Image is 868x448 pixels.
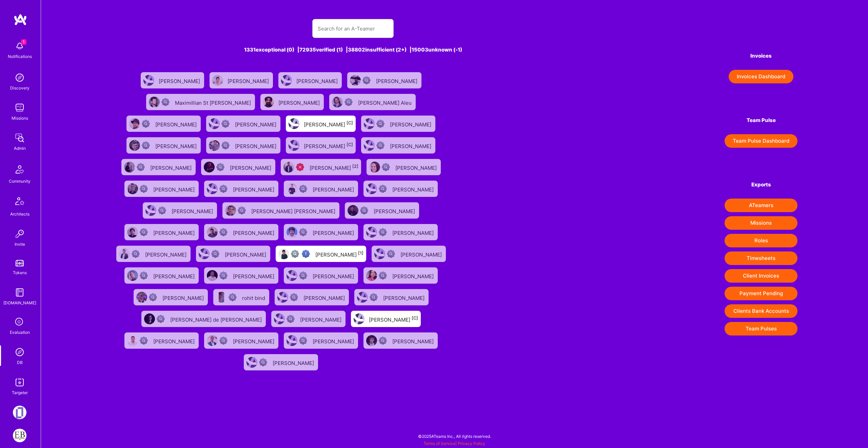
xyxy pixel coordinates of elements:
[12,194,28,210] img: Architects
[274,313,285,324] img: User Avatar
[315,249,363,258] div: [PERSON_NAME]
[129,140,140,151] img: User Avatar
[392,228,435,237] div: [PERSON_NAME]
[281,330,361,351] a: User AvatarNot Scrubbed[PERSON_NAME]
[209,140,220,151] img: User Avatar
[242,293,267,302] div: rohit bind
[233,184,276,193] div: [PERSON_NAME]
[15,241,25,248] div: Invite
[209,118,220,129] img: User Avatar
[299,337,307,345] img: Not Scrubbed
[344,98,353,106] img: Not Scrubbed
[299,271,307,280] img: Not Scrubbed
[246,357,257,368] img: User Avatar
[379,185,387,193] img: Not Scrubbed
[304,141,353,150] div: [PERSON_NAME]
[364,156,443,178] a: User AvatarNot Scrubbed[PERSON_NAME]
[366,270,377,281] img: User Avatar
[360,206,368,215] img: Not Scrubbed
[13,429,26,442] img: EmployBridge: Build out new age Integration Hub for legacy company
[13,131,26,145] img: admin teamwork
[725,322,797,335] button: Team Pulses
[358,135,438,156] a: User AvatarNot Scrubbed[PERSON_NAME]
[8,53,32,60] div: Notifications
[129,118,140,129] img: User Avatar
[390,141,433,150] div: [PERSON_NAME]
[153,271,196,280] div: [PERSON_NAME]
[364,118,375,129] img: User Avatar
[350,75,361,86] img: User Avatar
[220,200,342,221] a: User AvatarNot Scrubbed[PERSON_NAME] [PERSON_NAME]
[9,178,31,185] div: Community
[193,243,273,265] a: User AvatarNot Scrubbed[PERSON_NAME]
[153,336,196,345] div: [PERSON_NAME]
[369,162,380,172] img: User Avatar
[138,69,207,91] a: User Avatar[PERSON_NAME]
[362,76,371,84] img: Not Scrubbed
[114,243,193,265] a: User AvatarNot Scrubbed[PERSON_NAME]
[233,228,276,237] div: [PERSON_NAME]
[13,345,26,359] img: Admin Search
[10,329,30,336] div: Evaluation
[12,115,28,122] div: Missions
[13,316,26,329] i: icon SelectionTeam
[203,135,283,156] a: User AvatarNot Scrubbed[PERSON_NAME]
[281,178,361,200] a: User AvatarNot Scrubbed[PERSON_NAME]
[199,248,210,259] img: User Avatar
[281,265,361,286] a: User AvatarNot Scrubbed[PERSON_NAME]
[283,135,358,156] a: User Avatar[PERSON_NAME][C]
[303,293,346,302] div: [PERSON_NAME]
[162,293,205,302] div: [PERSON_NAME]
[348,308,423,330] a: User Avatar[PERSON_NAME][C]
[216,292,227,303] img: User Avatar
[14,145,26,152] div: Admin
[304,119,353,128] div: [PERSON_NAME]
[12,161,28,178] img: Community
[283,162,294,172] img: User Avatar
[287,315,295,323] img: Not Scrubbed
[127,335,138,346] img: User Avatar
[725,53,797,59] h4: Invoices
[13,227,26,241] img: Invite
[207,69,276,91] a: User Avatar[PERSON_NAME]
[289,118,299,129] img: User Avatar
[395,163,438,171] div: [PERSON_NAME]
[310,163,358,171] div: [PERSON_NAME]
[272,286,352,308] a: User AvatarNot Scrubbed[PERSON_NAME]
[296,163,304,171] img: Unqualified
[358,98,413,106] div: [PERSON_NAME] Aleu
[122,221,201,243] a: User AvatarNot Scrubbed[PERSON_NAME]
[13,375,26,389] img: Skill Targeter
[233,271,276,280] div: [PERSON_NAME]
[376,141,384,149] img: Not Scrubbed
[207,270,218,281] img: User Avatar
[122,265,201,286] a: User AvatarNot Scrubbed[PERSON_NAME]
[17,359,23,366] div: DB
[302,250,310,258] img: High Potential User
[124,135,203,156] a: User AvatarNot Scrubbed[PERSON_NAME]
[204,162,215,172] img: User Avatar
[318,20,388,37] input: Search for an A-Teamer
[122,330,201,351] a: User AvatarNot Scrubbed[PERSON_NAME]
[379,337,387,345] img: Not Scrubbed
[725,234,797,247] button: Roles
[344,69,424,91] a: User AvatarNot Scrubbed[PERSON_NAME]
[149,97,160,107] img: User Avatar
[376,120,384,128] img: Not Scrubbed
[230,163,273,171] div: [PERSON_NAME]
[207,227,218,238] img: User Avatar
[369,314,418,323] div: [PERSON_NAME]
[219,185,228,193] img: Not Scrubbed
[140,337,148,345] img: Not Scrubbed
[201,265,281,286] a: User AvatarNot Scrubbed[PERSON_NAME]
[287,183,297,194] img: User Avatar
[159,76,201,85] div: [PERSON_NAME]
[313,228,355,237] div: [PERSON_NAME]
[364,140,375,151] img: User Avatar
[725,287,797,300] button: Payment Pending
[281,221,361,243] a: User AvatarNot Scrubbed[PERSON_NAME]
[376,76,419,85] div: [PERSON_NAME]
[358,250,363,256] sup: [1]
[143,75,154,86] img: User Avatar
[16,260,24,266] img: tokens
